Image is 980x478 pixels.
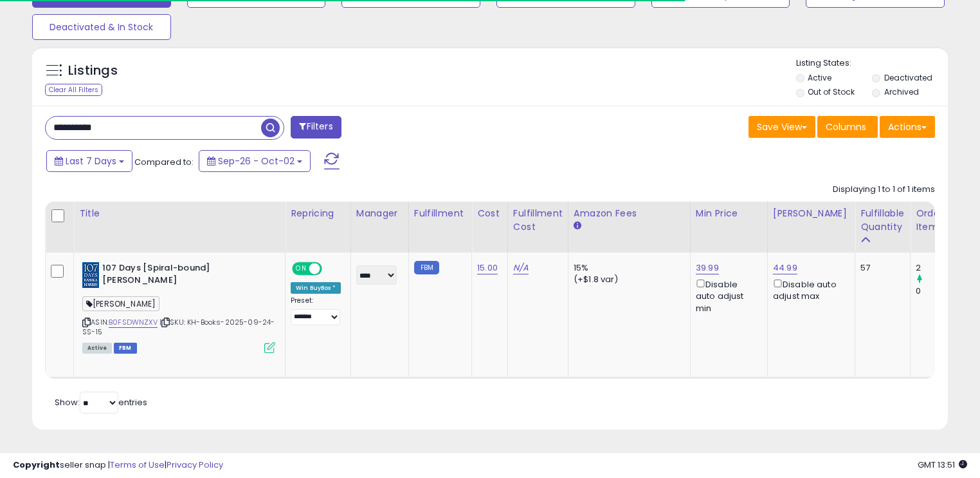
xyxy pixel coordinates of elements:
[880,116,935,138] button: Actions
[291,296,341,325] div: Preset:
[320,263,341,274] span: OFF
[82,343,112,354] span: All listings currently available for purchase on Amazon
[102,262,259,289] b: 107 Days [Spiral-bound] [PERSON_NAME]
[696,262,719,274] a: 39.99
[134,156,194,168] span: Compared to:
[773,277,845,302] div: Disable auto adjust max
[833,184,935,196] div: Displaying 1 to 1 of 1 items
[918,459,967,471] span: 2025-10-10 13:51 GMT
[82,296,159,311] span: [PERSON_NAME]
[218,155,295,167] span: Sep-26 - Oct-02
[513,207,563,234] div: Fulfillment Cost
[916,285,968,297] div: 0
[68,62,118,80] h5: Listings
[82,262,275,352] div: ASIN:
[796,57,948,70] p: Listing States:
[291,282,341,294] div: Win BuyBox *
[916,207,963,234] div: Ordered Items
[477,207,502,220] div: Cost
[82,262,99,288] img: 41xyQScsrwL._SL40_.jpg
[167,459,223,471] a: Privacy Policy
[109,317,158,328] a: B0FSDWNZXV
[414,261,439,274] small: FBM
[773,262,797,274] a: 44.99
[860,207,905,234] div: Fulfillable Quantity
[82,317,275,336] span: | SKU: KH-Books-2025-09-24-SS-15
[773,207,849,220] div: [PERSON_NAME]
[574,220,581,232] small: Amazon Fees.
[199,150,311,172] button: Sep-26 - Oct-02
[574,262,680,274] div: 15%
[79,207,280,220] div: Title
[55,396,147,408] span: Show: entries
[817,116,878,138] button: Columns
[291,116,341,139] button: Filters
[884,86,919,97] label: Archived
[826,120,866,133] span: Columns
[808,72,831,83] label: Active
[291,207,345,220] div: Repricing
[32,14,171,40] button: Deactivated & In Stock
[293,263,309,274] span: ON
[574,207,685,220] div: Amazon Fees
[884,72,932,83] label: Deactivated
[13,459,60,471] strong: Copyright
[749,116,815,138] button: Save View
[916,262,968,274] div: 2
[45,84,102,96] div: Clear All Filters
[66,155,116,167] span: Last 7 Days
[808,86,855,97] label: Out of Stock
[46,150,132,172] button: Last 7 Days
[350,202,408,253] th: CSV column name: cust_attr_1_Manager
[696,207,762,220] div: Min Price
[13,459,223,472] div: seller snap | |
[477,262,498,274] a: 15.00
[110,459,165,471] a: Terms of Use
[860,262,900,274] div: 57
[574,274,680,285] div: (+$1.8 var)
[513,262,529,274] a: N/A
[696,277,758,314] div: Disable auto adjust min
[414,207,466,220] div: Fulfillment
[356,207,403,220] div: Manager
[114,343,137,354] span: FBM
